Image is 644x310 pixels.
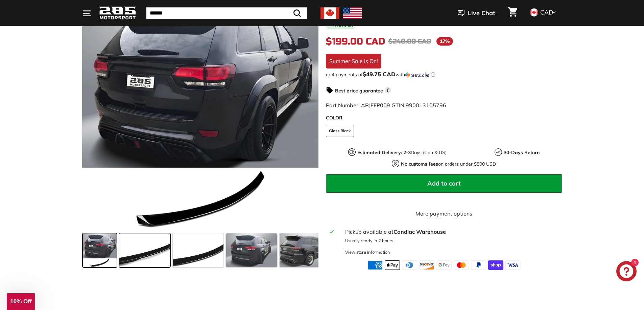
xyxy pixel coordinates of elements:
a: Cart [504,2,521,25]
img: google_pay [436,260,452,270]
strong: Candiac Warehouse [393,228,446,235]
button: Live Chat [449,5,504,22]
button: Add to cart [326,174,562,193]
input: Search [146,7,307,19]
inbox-online-store-chat: Shopify online store chat [614,261,639,283]
strong: Best price guarantee [335,88,383,94]
a: More payment options [326,209,562,218]
img: apple_pay [385,260,400,270]
span: $49.75 CAD [363,71,396,78]
div: Pickup available at [345,228,558,236]
img: Logo_285_Motorsport_areodynamics_components [99,5,136,21]
div: View store information [345,249,390,255]
span: 990013105796 [406,102,446,109]
strong: Estimated Delivery: 2-3 [357,149,411,156]
span: CAD [540,8,553,16]
img: shopify_pay [488,260,503,270]
label: COLOR [326,114,562,121]
p: Usually ready in 2 hours [345,237,558,244]
span: i [385,87,391,93]
img: master [454,260,469,270]
img: Sezzle [405,72,429,78]
span: Part Number: ARJEEP009 GTIN: [326,102,446,109]
img: visa [505,260,521,270]
img: paypal [471,260,486,270]
span: Live Chat [468,9,495,18]
div: Summer Sale is On! [326,54,381,68]
div: 10% Off [7,293,35,310]
span: 10% Off [10,298,31,305]
strong: 30-Days Return [504,149,540,156]
b: In stock [333,23,353,27]
span: 17% [436,37,453,46]
img: diners_club [402,260,417,270]
div: or 4 payments of with [326,71,562,78]
span: $199.00 CAD [326,36,385,47]
strong: No customs fees [401,161,438,167]
p: Days (Can & US) [357,149,447,156]
span: $240.00 CAD [388,37,431,46]
img: discover [419,260,434,270]
img: american_express [367,260,383,270]
span: Add to cart [427,179,461,187]
div: or 4 payments of$49.75 CADwithSezzle Click to learn more about Sezzle [326,71,562,78]
p: on orders under $800 USD [401,161,496,168]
